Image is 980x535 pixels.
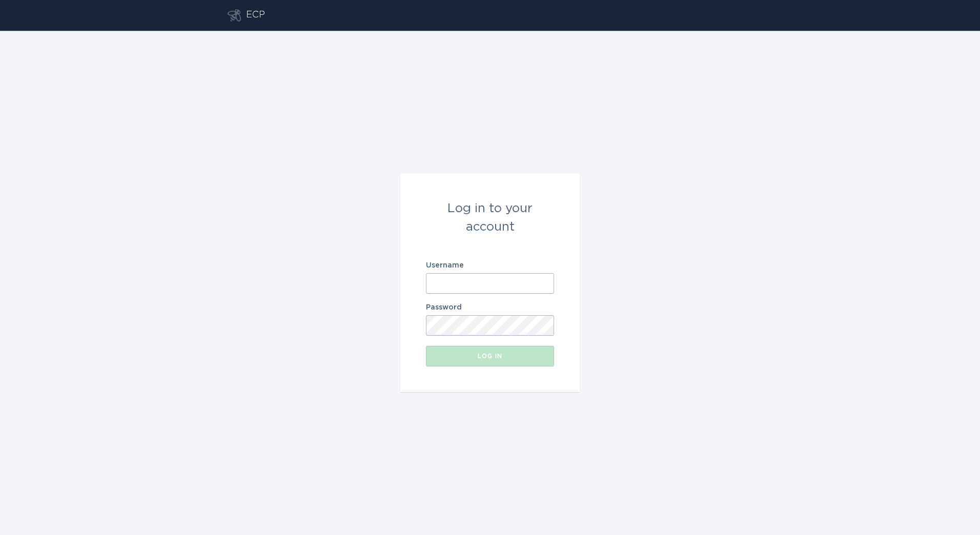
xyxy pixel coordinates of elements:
[228,9,241,22] button: Go to dashboard
[426,262,554,269] label: Username
[431,353,549,359] div: Log in
[426,199,554,236] div: Log in to your account
[426,346,554,366] button: Log in
[426,304,554,311] label: Password
[246,9,265,22] div: ECP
